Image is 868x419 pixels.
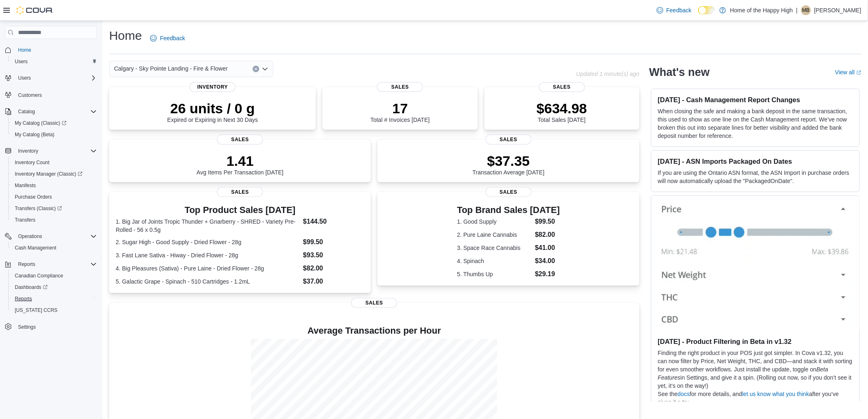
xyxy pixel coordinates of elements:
a: Feedback [653,2,695,18]
p: Home of the Happy High [730,5,793,15]
a: docs [678,391,690,397]
h4: Average Transactions per Hour [116,326,633,336]
dt: 2. Sugar High - Good Supply - Dried Flower - 28g [116,238,300,246]
span: Transfers (Classic) [15,205,62,212]
span: Feedback [667,6,692,14]
span: Purchase Orders [15,194,52,200]
a: Transfers (Classic) [11,204,65,213]
button: Inventory Count [8,157,100,168]
button: Operations [2,231,100,242]
button: Users [2,72,100,84]
span: Catalog [15,107,97,117]
img: Cova [16,6,53,14]
a: Canadian Compliance [11,271,66,281]
span: Settings [18,324,36,330]
h3: Top Product Sales [DATE] [116,205,364,215]
p: [PERSON_NAME] [814,5,861,15]
a: Dashboards [11,282,51,292]
p: 17 [370,100,429,117]
a: Cash Management [11,243,59,253]
span: MB [802,5,810,15]
span: Reports [11,294,97,304]
button: Inventory [2,145,100,157]
dt: 3. Fast Lane Sativa - Hiway - Dried Flower - 28g [116,251,300,259]
dt: 2. Pure Laine Cannabis [457,231,532,239]
p: See the for more details, and after you’ve given it a try. [658,390,853,406]
span: Cash Management [15,245,56,251]
button: Reports [15,259,39,269]
h3: [DATE] - ASN Imports Packaged On Dates [658,157,853,165]
span: Canadian Compliance [11,271,97,281]
span: Reports [15,295,32,302]
button: Reports [2,259,100,270]
span: Feedback [160,34,185,42]
a: Users [11,57,31,66]
p: | [796,5,798,15]
span: Sales [217,135,263,144]
span: Inventory Manager (Classic) [11,169,97,179]
dd: $34.00 [535,256,560,266]
a: let us know what you think [742,391,809,397]
svg: External link [857,70,861,75]
h3: [DATE] - Product Filtering in Beta in v1.32 [658,337,853,346]
a: Feedback [147,30,188,46]
span: Home [15,45,97,55]
span: Cash Management [11,243,97,253]
a: My Catalog (Classic) [11,118,70,128]
button: Settings [2,321,100,333]
button: Catalog [2,106,100,117]
span: My Catalog (Classic) [15,120,66,126]
span: Catalog [18,108,35,115]
span: Inventory Count [11,158,97,167]
span: Manifests [11,181,97,190]
a: Inventory Manager (Classic) [8,168,100,180]
div: Expired or Expiring in Next 30 Days [167,100,258,123]
span: Calgary - Sky Pointe Landing - Fire & Flower [114,64,228,73]
span: Inventory [18,148,38,154]
div: Madyson Baerwald [801,5,811,15]
span: Manifests [15,182,36,189]
span: Users [15,58,27,65]
dt: 5. Galactic Grape - Spinach - 510 Cartridges - 1.2mL [116,277,300,286]
dd: $99.50 [535,217,560,227]
a: My Catalog (Beta) [11,130,58,140]
a: Home [15,45,34,55]
span: Sales [351,298,397,308]
span: Users [15,73,97,83]
dd: $99.50 [303,237,365,247]
button: Purchase Orders [8,191,100,203]
dt: 4. Big Pleasures (Sativa) - Pure Laine - Dried Flower - 28g [116,264,300,272]
span: Customers [18,92,42,98]
span: Operations [15,231,97,241]
span: Dashboards [11,282,97,292]
button: Home [2,44,100,56]
span: Sales [377,82,423,92]
div: Total Sales [DATE] [537,100,587,123]
h3: Top Brand Sales [DATE] [457,205,560,215]
a: Dashboards [8,282,100,293]
span: Home [18,47,31,53]
span: Transfers [11,215,97,225]
span: Canadian Compliance [15,272,63,279]
a: [US_STATE] CCRS [11,305,61,315]
a: Transfers (Classic) [8,203,100,214]
p: When closing the safe and making a bank deposit in the same transaction, this used to show as one... [658,107,853,140]
a: View allExternal link [835,69,861,76]
span: Sales [486,135,532,144]
dd: $144.50 [303,217,365,227]
span: Users [11,57,97,66]
p: $37.35 [473,153,545,169]
button: Customers [2,89,100,101]
a: Manifests [11,181,39,190]
span: Sales [217,187,263,197]
dt: 4. Spinach [457,257,532,265]
dd: $41.00 [535,243,560,253]
p: 26 units / 0 g [167,100,258,117]
div: Total # Invoices [DATE] [370,100,429,123]
p: Finding the right product in your POS just got simpler. In Cova v1.32, you can now filter by Pric... [658,349,853,390]
dd: $37.00 [303,277,365,286]
button: Open list of options [262,66,268,72]
span: Users [18,75,31,81]
button: My Catalog (Beta) [8,129,100,140]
